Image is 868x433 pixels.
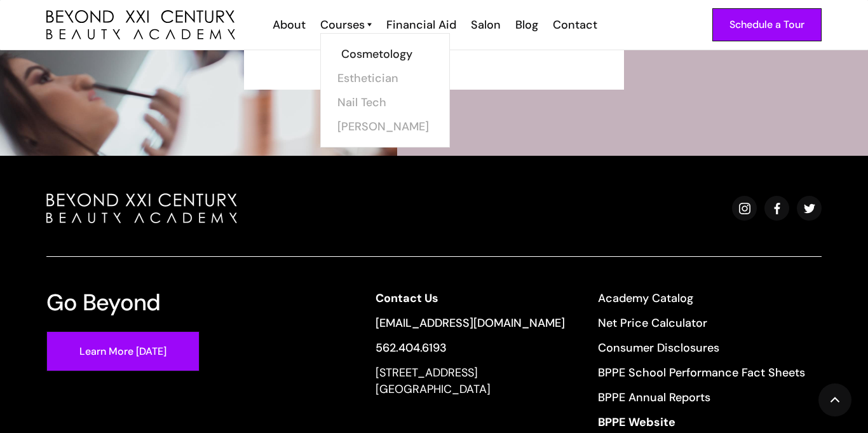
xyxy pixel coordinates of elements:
[463,17,507,33] a: Salon
[376,315,565,331] a: [EMAIL_ADDRESS][DOMAIN_NAME]
[729,17,804,33] div: Schedule a Tour
[598,340,805,356] a: Consumer Disclosures
[264,17,312,33] a: About
[337,90,433,114] a: Nail Tech
[553,17,597,33] div: Contact
[471,17,501,33] div: Salon
[507,17,545,33] a: Blog
[598,364,805,381] a: BPPE School Performance Fact Sheets
[320,33,450,148] nav: Courses
[376,364,565,397] div: [STREET_ADDRESS] [GEOGRAPHIC_DATA]
[46,290,161,315] h3: Go Beyond
[598,290,805,306] a: Academy Catalog
[545,17,604,33] a: Contact
[341,42,437,66] a: Cosmetology
[273,17,306,33] div: About
[46,10,235,40] a: home
[46,331,200,371] a: Learn More [DATE]
[378,17,463,33] a: Financial Aid
[320,17,372,33] a: Courses
[376,290,565,306] a: Contact Us
[337,114,433,139] a: [PERSON_NAME]
[515,17,538,33] div: Blog
[337,66,433,90] a: Esthetician
[712,8,822,41] a: Schedule a Tour
[46,10,235,40] img: beyond 21st century beauty academy logo
[598,414,805,430] a: BPPE Website
[46,193,237,223] img: beyond beauty logo
[320,17,365,33] div: Courses
[598,389,805,406] a: BPPE Annual Reports
[598,315,805,331] a: Net Price Calculator
[598,415,675,430] strong: BPPE Website
[376,340,565,356] a: 562.404.6193
[386,17,456,33] div: Financial Aid
[376,291,438,306] strong: Contact Us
